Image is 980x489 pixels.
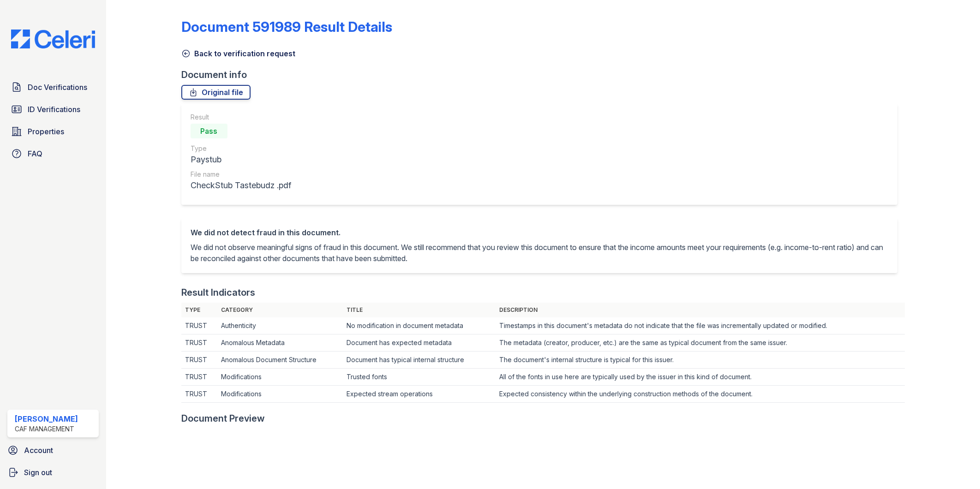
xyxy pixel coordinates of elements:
[4,463,102,482] a: Sign out
[181,352,217,369] td: TRUST
[191,113,291,122] div: Result
[28,148,42,159] span: FAQ
[7,78,99,96] a: Doc Verifications
[343,317,496,334] td: No modification in document metadata
[343,352,496,369] td: Document has typical internal structure
[191,170,291,179] div: File name
[343,334,496,352] td: Document has expected metadata
[28,104,80,115] span: ID Verifications
[217,386,343,403] td: Modifications
[181,48,295,59] a: Back to verification request
[343,386,496,403] td: Expected stream operations
[191,153,291,166] div: Paystub
[217,317,343,334] td: Authenticity
[496,352,905,369] td: The document's internal structure is typical for this issuer.
[7,122,99,141] a: Properties
[181,386,217,403] td: TRUST
[181,369,217,386] td: TRUST
[181,68,905,81] div: Document info
[181,18,392,35] a: Document 591989 Result Details
[4,441,102,459] a: Account
[217,352,343,369] td: Anomalous Document Structure
[181,412,265,425] div: Document Preview
[191,227,889,238] div: We did not detect fraud in this document.
[191,124,227,138] div: Pass
[217,303,343,317] th: Category
[28,82,87,93] span: Doc Verifications
[4,30,102,48] img: CE_Logo_Blue-a8612792a0a2168367f1c8372b55b34899dd931a85d93a1a3d3e32e68fde9ad4.png
[24,467,52,478] span: Sign out
[28,126,64,137] span: Properties
[181,317,217,334] td: TRUST
[343,369,496,386] td: Trusted fonts
[181,334,217,352] td: TRUST
[191,179,291,192] div: CheckStub Tastebudz .pdf
[496,317,905,334] td: Timestamps in this document's metadata do not indicate that the file was incrementally updated or...
[191,242,889,264] p: We did not observe meaningful signs of fraud in this document. We still recommend that you review...
[181,85,251,100] a: Original file
[15,413,78,424] div: [PERSON_NAME]
[24,445,53,456] span: Account
[7,100,99,119] a: ID Verifications
[191,144,291,153] div: Type
[496,334,905,352] td: The metadata (creator, producer, etc.) are the same as typical document from the same issuer.
[15,424,78,434] div: CAF Management
[181,303,217,317] th: Type
[343,303,496,317] th: Title
[217,369,343,386] td: Modifications
[496,303,905,317] th: Description
[181,286,255,299] div: Result Indicators
[217,334,343,352] td: Anomalous Metadata
[7,144,99,163] a: FAQ
[496,369,905,386] td: All of the fonts in use here are typically used by the issuer in this kind of document.
[496,386,905,403] td: Expected consistency within the underlying construction methods of the document.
